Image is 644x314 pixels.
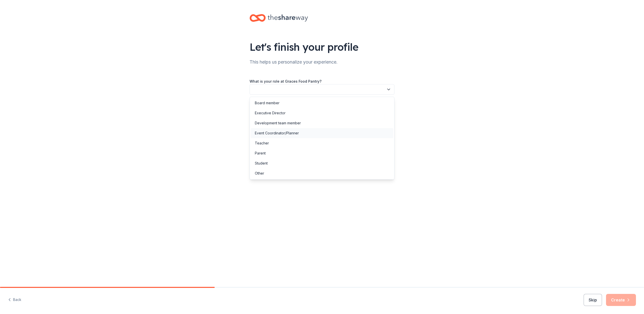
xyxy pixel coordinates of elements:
div: Board member [255,100,279,106]
div: Teacher [255,140,269,146]
div: Event Coordinator/Planner [255,130,299,136]
div: Development team member [255,120,301,126]
div: Other [255,170,264,176]
div: Executive Director [255,110,286,116]
div: Parent [255,150,266,156]
div: Student [255,160,268,166]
